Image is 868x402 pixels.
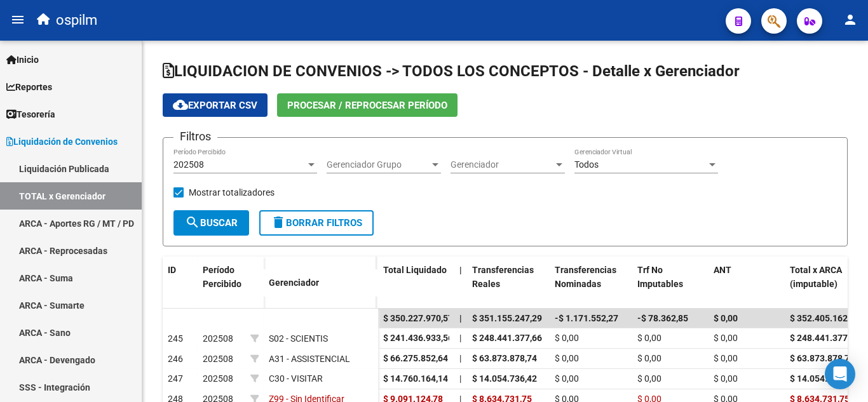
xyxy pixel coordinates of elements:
[790,265,842,290] span: Total x ARCA (imputable)
[790,353,855,363] span: $ 63.873.878,74
[555,265,616,290] span: Transferencias Nominadas
[163,257,198,310] datatable-header-cell: ID
[163,62,740,80] span: LIQUIDACION DE CONVENIOS -> TODOS LOS CONCEPTOS - Detalle x Gerenciador
[555,373,579,384] span: $ 0,00
[714,313,738,323] span: $ 0,00
[714,373,738,384] span: $ 0,00
[383,313,453,323] span: $ 350.227.970,57
[472,353,537,363] span: $ 63.873.878,74
[198,257,245,310] datatable-header-cell: Período Percibido
[555,333,579,343] span: $ 0,00
[383,333,453,343] span: $ 241.436.933,56
[714,333,738,343] span: $ 0,00
[259,210,374,236] button: Borrar Filtros
[185,217,238,229] span: Buscar
[203,265,241,290] span: Período Percibido
[168,354,183,364] span: 246
[555,313,618,323] span: -$ 1.171.552,27
[173,159,204,170] span: 202508
[277,93,458,117] button: Procesar / Reprocesar período
[843,12,858,27] mat-icon: person
[555,353,579,363] span: $ 0,00
[637,313,688,323] span: -$ 78.362,85
[637,333,661,343] span: $ 0,00
[451,159,553,170] span: Gerenciador
[550,257,632,312] datatable-header-cell: Transferencias Nominadas
[459,313,462,323] span: |
[790,313,860,323] span: $ 352.405.162,41
[173,100,257,111] span: Exportar CSV
[472,373,537,384] span: $ 14.054.736,42
[168,265,176,275] span: ID
[790,373,855,384] span: $ 14.054.736,42
[203,354,233,364] span: 202508
[6,107,55,121] span: Tesorería
[459,265,462,275] span: |
[472,333,542,343] span: $ 248.441.377,66
[574,159,599,170] span: Todos
[383,373,448,384] span: $ 14.760.164,14
[269,354,350,364] span: A31 - ASSISTENCIAL
[459,333,461,343] span: |
[173,97,188,112] mat-icon: cloud_download
[632,257,709,312] datatable-header-cell: Trf No Imputables
[185,215,200,230] mat-icon: search
[459,373,461,384] span: |
[383,353,448,363] span: $ 66.275.852,64
[203,333,233,344] span: 202508
[790,333,860,343] span: $ 248.441.377,66
[173,128,217,145] h3: Filtros
[269,333,328,344] span: S02 - SCIENTIS
[168,373,183,384] span: 247
[709,257,785,312] datatable-header-cell: ANT
[383,265,447,275] span: Total Liquidado
[6,53,39,67] span: Inicio
[287,100,447,111] span: Procesar / Reprocesar período
[163,93,268,117] button: Exportar CSV
[714,353,738,363] span: $ 0,00
[637,353,661,363] span: $ 0,00
[269,278,319,288] span: Gerenciador
[189,185,275,200] span: Mostrar totalizadores
[271,215,286,230] mat-icon: delete
[785,257,867,312] datatable-header-cell: Total x ARCA (imputable)
[203,373,233,384] span: 202508
[467,257,550,312] datatable-header-cell: Transferencias Reales
[264,269,378,297] datatable-header-cell: Gerenciador
[459,353,461,363] span: |
[168,333,183,344] span: 245
[56,6,97,34] span: ospilm
[825,359,855,389] div: Open Intercom Messenger
[10,12,25,27] mat-icon: menu
[472,313,542,323] span: $ 351.155.247,29
[637,373,661,384] span: $ 0,00
[327,159,430,170] span: Gerenciador Grupo
[472,265,534,290] span: Transferencias Reales
[173,210,249,236] button: Buscar
[271,217,362,229] span: Borrar Filtros
[637,265,683,290] span: Trf No Imputables
[6,135,118,149] span: Liquidación de Convenios
[454,257,467,312] datatable-header-cell: |
[714,265,731,275] span: ANT
[378,257,454,312] datatable-header-cell: Total Liquidado
[6,80,52,94] span: Reportes
[269,373,323,384] span: C30 - VISITAR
